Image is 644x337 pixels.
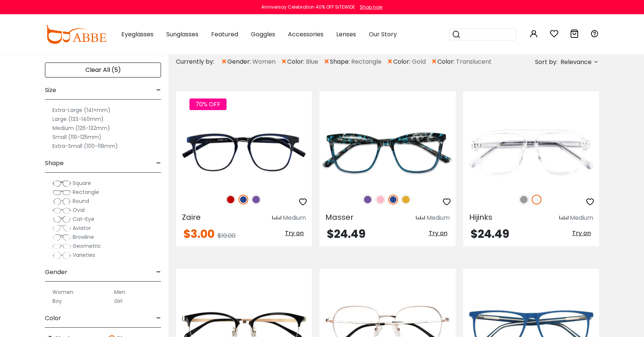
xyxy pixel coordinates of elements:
div: Medium [570,213,593,222]
img: abbeglasses.com [45,25,106,44]
span: × [281,55,287,69]
img: Yellow [401,195,411,204]
span: Try on [572,229,591,237]
span: $10.00 [218,231,236,240]
img: Purple [363,195,373,204]
span: $24.49 [327,226,365,242]
span: Featured [211,30,238,39]
span: Square [73,179,91,187]
span: Shape [45,154,64,172]
img: Blue Zaire - TR ,Universal Bridge Fit [176,118,312,186]
img: Rectangle.png [52,189,71,196]
span: Blue [306,57,318,66]
div: Anniversay Celebration 40% OFF SITEWIDE [261,4,355,10]
span: Women [252,57,276,66]
span: Goggles [251,30,275,39]
span: Masser [325,212,353,222]
span: Rectangle [351,57,382,66]
span: - [156,309,161,327]
img: Blue Masser - Acetate ,Universal Bridge Fit [319,118,455,186]
span: Hijinks [469,212,492,222]
button: Try on [570,228,593,238]
span: - [156,154,161,172]
span: Sort by: [535,58,558,66]
img: Blue [388,195,398,204]
label: Small (119-125mm) [52,133,101,142]
span: × [387,55,393,69]
div: Medium [283,213,306,222]
span: $24.49 [471,226,509,242]
span: Size [45,81,56,99]
label: Men [114,288,125,297]
label: Large (133-140mm) [52,115,104,124]
span: $3.00 [183,226,215,242]
img: size ruler [272,215,281,221]
span: Color [45,309,61,327]
span: Oval [73,206,85,214]
label: Extra-Small (100-118mm) [52,142,118,151]
div: Shop now [360,4,383,10]
span: Translucent [456,57,492,66]
span: - [156,81,161,99]
span: Try on [285,229,304,237]
span: gender: [227,57,252,66]
img: Aviator.png [52,225,71,232]
span: Round [73,197,89,205]
img: Cat-Eye.png [52,216,71,223]
img: Pink [376,195,385,204]
span: Browline [73,233,94,241]
img: Translucent [532,195,541,204]
span: Zaire [182,212,201,222]
span: 70% OFF [189,98,227,110]
span: Cat-Eye [73,215,94,223]
label: Boy [52,297,62,306]
span: Eyeglasses [121,30,154,39]
button: Try on [283,228,306,238]
span: color: [437,57,456,66]
span: × [431,55,437,69]
span: Try on [429,229,447,237]
span: × [323,55,330,69]
span: Accessories [288,30,323,39]
span: × [221,55,227,69]
img: Red [226,195,236,204]
img: size ruler [559,215,568,221]
span: Lenses [336,30,356,39]
span: Geometric [73,242,101,250]
span: Rectangle [73,188,99,196]
img: Gray [519,195,529,204]
img: Purple [251,195,261,204]
span: Relevance [561,55,592,69]
label: Extra-Large (141+mm) [52,106,110,115]
div: Medium [426,213,450,222]
label: Medium (126-132mm) [52,124,110,133]
img: Round.png [52,198,71,205]
span: shape: [330,57,351,66]
img: Square.png [52,180,71,187]
span: Aviator [73,224,91,232]
button: Try on [426,228,450,238]
img: Browline.png [52,234,71,241]
img: Blue [239,195,248,204]
img: size ruler [416,215,425,221]
div: Currently by: [176,55,221,69]
span: Varieties [73,251,95,259]
span: color: [393,57,412,66]
span: Our Story [369,30,397,39]
a: Shop now [356,4,383,10]
img: Oval.png [52,207,71,214]
label: Women [52,288,73,297]
span: Sunglasses [166,30,198,39]
div: Clear All (5) [45,63,161,78]
img: Varieties.png [52,252,71,259]
img: Geometric.png [52,243,71,250]
span: color: [287,57,306,66]
span: - [156,263,161,281]
img: Translucent Hijinks - ,Universal Bridge Fit [463,118,599,186]
span: Gender [45,263,67,281]
span: Gold [412,57,426,66]
label: Girl [114,297,122,306]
